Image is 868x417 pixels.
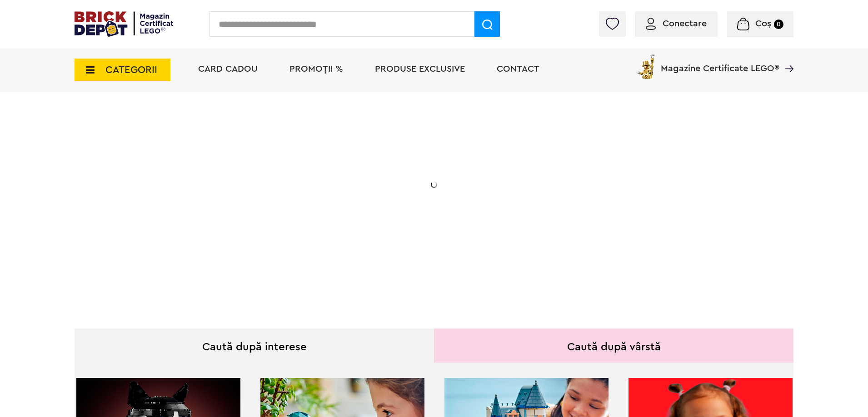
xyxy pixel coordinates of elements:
span: Magazine Certificate LEGO® [661,52,779,73]
a: Produse exclusive [375,64,465,74]
div: Caută după interese [75,329,434,363]
div: Explorează [139,231,321,243]
span: CATEGORII [105,65,157,75]
a: Contact [497,64,539,74]
a: Conectare [646,19,707,28]
a: PROMOȚII % [289,64,343,74]
span: Conectare [663,19,707,28]
small: 0 [774,20,783,29]
div: Caută după vârstă [434,329,793,363]
span: Coș [755,19,771,28]
a: Card Cadou [198,64,258,74]
h1: 20% Reducere! [139,131,321,164]
a: Magazine Certificate LEGO® [779,52,793,61]
h2: La două seturi LEGO de adulți achiziționate din selecție! În perioada 12 - [DATE]! [139,173,321,211]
